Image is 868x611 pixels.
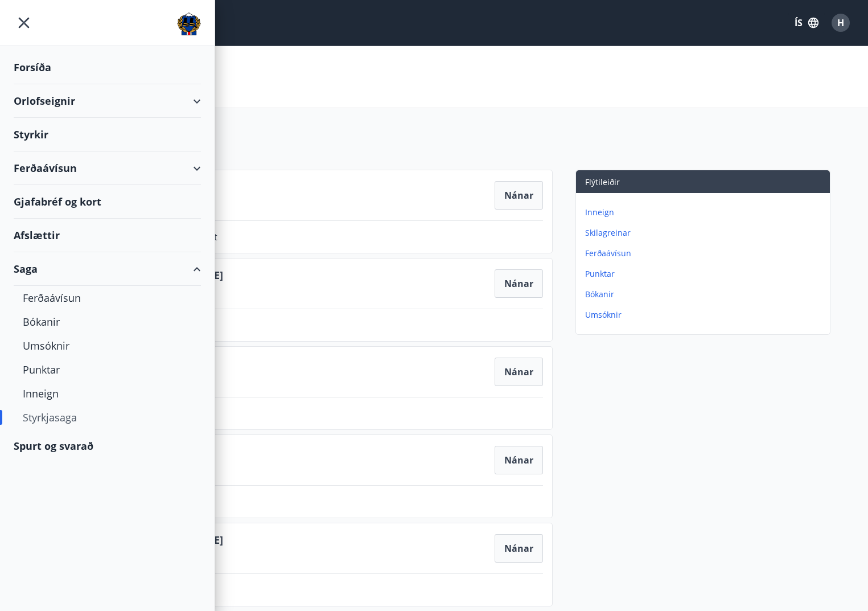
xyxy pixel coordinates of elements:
div: Saga [14,252,201,286]
div: Orlofseignir [14,84,201,118]
p: Inneign [585,207,825,218]
p: Umsóknir [585,309,825,321]
button: Nánar [495,358,543,386]
button: H [827,9,854,36]
div: Styrkir [14,118,201,151]
span: H [837,17,844,29]
div: Umsóknir [23,334,192,358]
div: Ferðaávísun [14,151,201,185]
button: Nánar [495,181,543,210]
button: Nánar [495,446,543,474]
div: Ferðaávísun [23,286,192,310]
p: Ferðaávísun [585,248,825,259]
button: Nánar [495,269,543,298]
button: menu [14,13,34,33]
div: Gjafabréf og kort [14,185,201,219]
button: Nánar [495,534,543,563]
p: Bókanir [585,289,825,300]
p: Skilagreinar [585,227,825,239]
div: Forsíða [14,51,201,84]
div: Spurt og svarað [14,429,201,462]
div: Styrkjasaga [23,405,192,429]
img: union_logo [177,13,201,35]
div: Afslættir [14,219,201,252]
div: Inneign [23,382,192,405]
span: Flýtileiðir [585,177,620,187]
div: Punktar [23,358,192,382]
button: ÍS [788,13,825,33]
div: Bókanir [23,310,192,334]
p: Punktar [585,268,825,280]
